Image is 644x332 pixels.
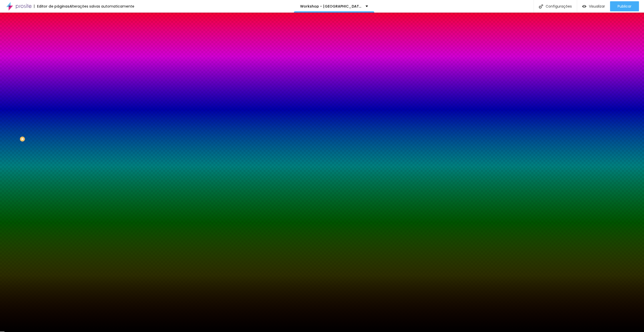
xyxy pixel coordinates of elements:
img: view-1.svg [582,4,586,9]
button: Visualizar [577,1,610,11]
p: Workshop - [GEOGRAPHIC_DATA] [300,5,362,8]
span: Publicar [618,4,631,8]
span: Visualizar [589,4,605,8]
div: Editor de páginas [34,5,69,8]
img: Icone [539,4,543,9]
button: Publicar [610,1,639,11]
div: Alterações salvas automaticamente [69,5,134,8]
